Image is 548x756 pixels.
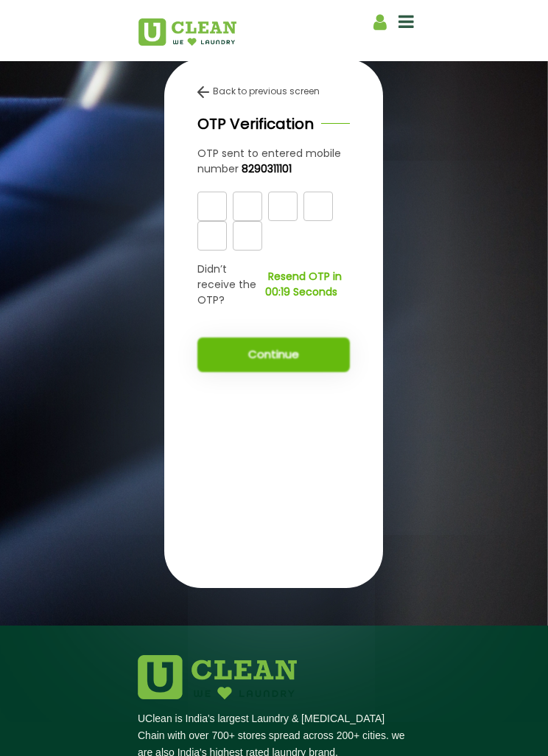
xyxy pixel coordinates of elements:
b: Resend OTP in 00:19 Seconds [265,269,342,299]
a: 8290311101 [239,161,292,177]
div: Back to previous screen [197,85,350,98]
a: Resend OTP in 00:19 Seconds [265,269,350,300]
p: OTP Verification [197,113,314,135]
span: OTP sent to entered mobile number [197,146,341,176]
span: Didn’t receive the OTP? [197,262,265,308]
img: UClean Laundry and Dry Cleaning [138,18,236,46]
img: logo.png [138,655,297,699]
b: 8290311101 [242,161,292,176]
img: back-arrow.svg [197,86,209,98]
